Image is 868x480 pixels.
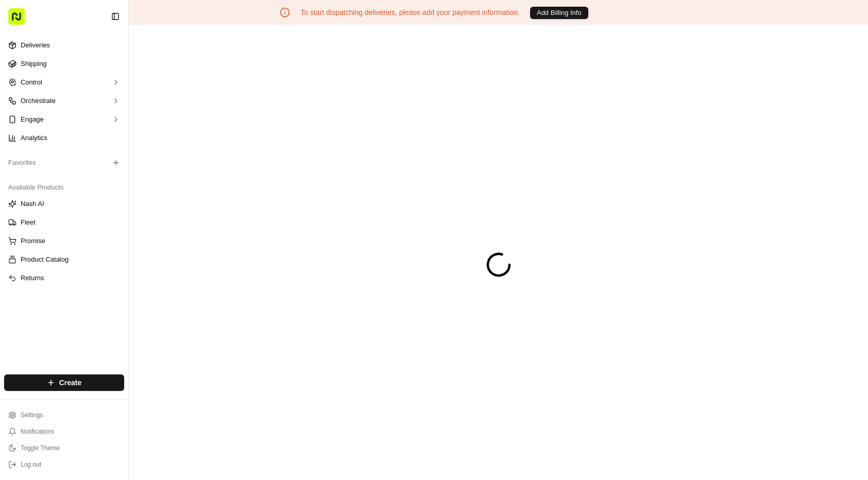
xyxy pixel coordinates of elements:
button: Engage [4,111,124,128]
span: Deliveries [21,41,50,50]
div: Favorites [4,155,124,171]
button: Nash AI [4,196,124,212]
button: Orchestrate [4,93,124,109]
span: Product Catalog [21,255,69,264]
button: Promise [4,233,124,249]
span: Log out [21,460,41,469]
a: Promise [8,236,120,246]
a: Analytics [4,130,124,146]
p: To start dispatching deliveries, please add your payment information. [300,7,520,18]
span: Create [59,378,82,388]
button: Fleet [4,214,124,231]
button: Settings [4,408,124,422]
button: Notifications [4,424,124,439]
span: Promise [21,236,45,246]
button: Create [4,374,124,391]
span: Orchestrate [21,96,56,106]
div: Available Products [4,179,124,196]
button: Returns [4,270,124,286]
button: Toggle Theme [4,441,124,455]
span: Shipping [21,59,47,68]
a: Nash AI [8,199,120,209]
span: Returns [21,273,44,283]
span: Nash AI [21,199,44,209]
span: Toggle Theme [21,444,60,452]
a: Add Billing Info [530,6,588,19]
a: Returns [8,273,120,283]
button: Product Catalog [4,251,124,268]
span: Fleet [21,218,36,227]
span: Settings [21,411,43,419]
a: Shipping [4,56,124,72]
span: Notifications [21,427,54,436]
span: Analytics [21,133,47,143]
a: Deliveries [4,37,124,54]
button: Control [4,74,124,91]
span: Engage [21,115,44,124]
button: Add Billing Info [530,7,588,19]
span: Control [21,78,42,87]
a: Product Catalog [8,255,120,264]
a: Fleet [8,218,120,227]
button: Log out [4,457,124,472]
